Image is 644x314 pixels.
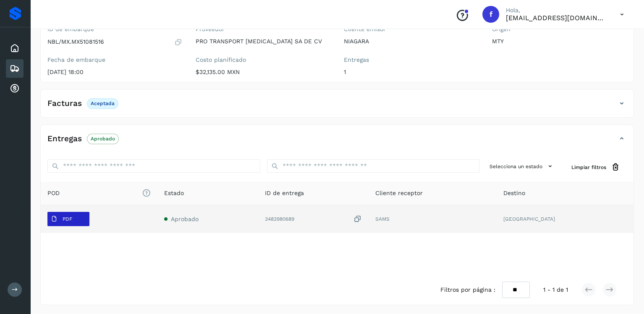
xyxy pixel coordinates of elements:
label: Fecha de embarque [47,56,182,63]
td: SAMS [369,205,497,233]
label: Origen [492,26,627,33]
p: Aceptada [91,100,115,106]
label: Cliente emisor [344,26,479,33]
p: [DATE] 18:00 [47,69,182,76]
p: Aprobado [91,136,115,142]
span: Aprobado [171,216,199,222]
p: NBL/MX.MX51081516 [47,38,104,45]
h4: Facturas [47,99,82,108]
div: EntregasAprobado [41,132,634,153]
div: FacturasAceptada [41,96,634,117]
p: Hola, [506,7,607,14]
p: $32,135.00 MXN [196,69,330,76]
label: Costo planificado [196,56,330,63]
p: MTY [492,38,627,45]
p: NIAGARA [344,38,479,45]
button: Selecciona un estado [486,159,558,173]
span: Destino [503,189,525,198]
td: [GEOGRAPHIC_DATA] [497,205,634,233]
button: PDF [47,212,89,226]
div: Embarques [6,59,24,78]
span: Estado [164,189,184,198]
button: Limpiar filtros [565,159,627,175]
p: PRO TRANSPORT [MEDICAL_DATA] SA DE CV [196,38,330,45]
label: Entregas [344,56,479,63]
span: 1 - 1 de 1 [543,285,568,294]
h4: Entregas [47,134,82,144]
div: Inicio [6,39,24,58]
label: ID de embarque [47,26,182,33]
p: 1 [344,69,479,76]
span: ID de entrega [265,189,304,198]
div: 3483980689 [265,215,362,224]
span: Cliente receptor [375,189,423,198]
span: POD [47,189,151,198]
p: PDF [63,216,72,222]
p: facturacion@protransport.com.mx [506,14,607,22]
span: Filtros por página : [440,285,495,294]
label: Proveedor [196,26,330,33]
div: Cuentas por cobrar [6,79,24,98]
span: Limpiar filtros [571,164,606,171]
